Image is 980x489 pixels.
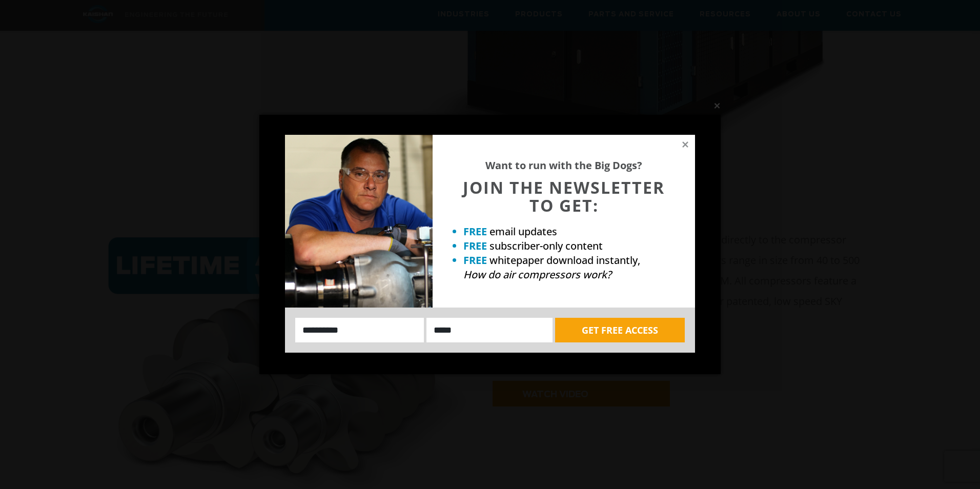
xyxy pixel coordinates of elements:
strong: FREE [463,239,487,253]
button: Close [681,140,690,149]
strong: FREE [463,253,487,267]
button: GET FREE ACCESS [555,318,685,342]
span: JOIN THE NEWSLETTER TO GET: [463,176,665,216]
input: Email [426,318,553,342]
span: email updates [489,225,557,238]
input: Name: [295,318,424,342]
strong: FREE [463,225,487,238]
span: subscriber-only content [489,239,603,253]
span: whitepaper download instantly, [489,253,640,267]
em: How do air compressors work? [463,268,611,281]
strong: Want to run with the Big Dogs? [485,158,642,172]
